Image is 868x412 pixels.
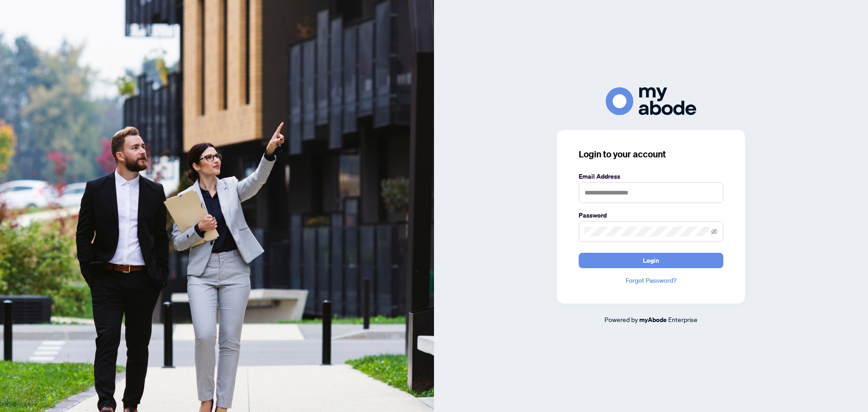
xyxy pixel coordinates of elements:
[639,315,667,325] a: myAbode
[643,253,659,268] span: Login
[579,210,723,220] label: Password
[604,315,638,323] span: Powered by
[668,315,698,323] span: Enterprise
[606,87,696,115] img: ma-logo
[711,228,717,235] span: eye-invisible
[579,253,723,268] button: Login
[579,171,723,181] label: Email Address
[579,148,723,161] h3: Login to your account
[579,275,723,285] a: Forgot Password?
